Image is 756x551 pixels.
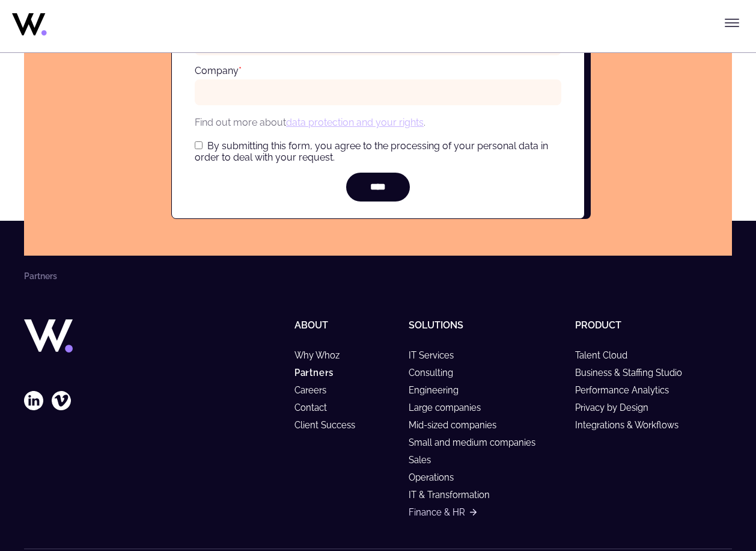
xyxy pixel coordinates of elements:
span: By submitting this form, you agree to the processing of your personal data in order to deal with ... [195,140,548,163]
a: Large companies [409,402,492,413]
a: Talent Cloud [575,350,638,360]
a: Sales [409,455,442,465]
a: IT & Transformation [409,490,501,500]
nav: Breadcrumbs [24,271,732,281]
button: Toggle menu [720,11,744,35]
a: Consulting [409,368,464,378]
a: Integrations & Workflows [575,420,689,430]
iframe: Chatbot [677,472,739,534]
a: Performance Analytics [575,385,680,395]
a: Careers [294,385,337,395]
a: Small and medium companies [409,437,546,448]
a: Contact [294,402,338,413]
li: Partners [24,271,57,281]
a: IT Services [409,350,465,360]
input: By submitting this form, you agree to the processing of your personal data in order to deal with ... [195,141,203,149]
p: Find out more about . [195,115,561,130]
a: Finance & HR [409,507,476,517]
a: Partners [294,368,345,378]
a: Operations [409,472,465,482]
a: data protection and your rights [286,117,424,128]
a: Why Whoz [294,350,350,360]
a: Client Success [294,420,366,430]
h5: Solutions [409,319,565,331]
a: Product [575,319,621,331]
a: Business & Staffing Studio [575,368,693,378]
a: Privacy by Design [575,402,659,413]
label: Company [195,65,242,76]
a: Engineering [409,385,469,395]
h5: About [294,319,400,331]
a: Mid-sized companies [409,420,507,430]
